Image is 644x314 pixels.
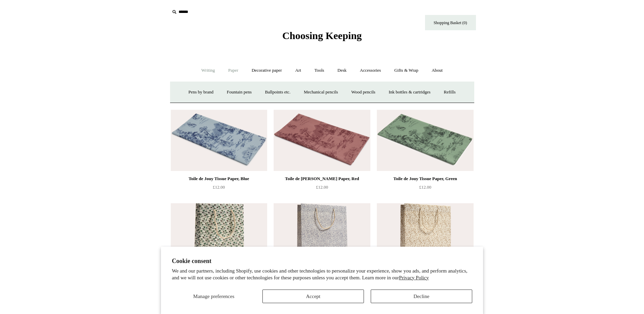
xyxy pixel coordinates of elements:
[193,294,234,299] span: Manage preferences
[171,175,267,203] a: Toile de Jouy Tissue Paper, Blue £12.00
[172,175,265,183] div: Toile de Jouy Tissue Paper, Blue
[377,203,473,264] img: Italian Decorative Gift Bag, Gold Brocade
[379,175,472,183] div: Toile de Jouy Tissue Paper, Green
[308,62,330,80] a: Tools
[172,290,256,303] button: Manage preferences
[182,83,220,101] a: Pens by brand
[222,62,244,80] a: Paper
[171,203,267,264] img: Small Italian Decorative Gift Bag, Remondini Green Posy
[419,185,431,190] span: £12.00
[425,15,476,30] a: Shopping Basket (0)
[171,110,267,171] img: Toile de Jouy Tissue Paper, Blue
[282,35,362,40] a: Choosing Keeping
[274,175,370,203] a: Toile de [PERSON_NAME] Paper, Red £12.00
[399,275,429,280] a: Privacy Policy
[274,110,370,171] img: Toile de Jouy Tissue Paper, Red
[298,83,344,101] a: Mechanical pencils
[172,268,472,281] p: We and our partners, including Shopify, use cookies and other technologies to personalize your ex...
[195,62,221,80] a: Writing
[438,83,462,101] a: Refills
[383,83,437,101] a: Ink bottles & cartridges
[274,110,370,171] a: Toile de Jouy Tissue Paper, Red Toile de Jouy Tissue Paper, Red
[213,185,225,190] span: £12.00
[331,62,353,80] a: Desk
[354,62,387,80] a: Accessories
[425,62,449,80] a: About
[282,30,362,41] span: Choosing Keeping
[388,62,424,80] a: Gifts & Wrap
[371,290,472,303] button: Decline
[245,62,288,80] a: Decorative paper
[259,83,297,101] a: Ballpoints etc.
[274,203,370,264] img: Italian Decorative Gift Bag, Blue Floral
[316,185,328,190] span: £12.00
[171,110,267,171] a: Toile de Jouy Tissue Paper, Blue Toile de Jouy Tissue Paper, Blue
[221,83,258,101] a: Fountain pens
[345,83,382,101] a: Wood pencils
[377,110,473,171] img: Toile de Jouy Tissue Paper, Green
[274,203,370,264] a: Italian Decorative Gift Bag, Blue Floral Italian Decorative Gift Bag, Blue Floral
[275,175,368,183] div: Toile de [PERSON_NAME] Paper, Red
[377,110,473,171] a: Toile de Jouy Tissue Paper, Green Toile de Jouy Tissue Paper, Green
[377,203,473,264] a: Italian Decorative Gift Bag, Gold Brocade Italian Decorative Gift Bag, Gold Brocade
[172,258,472,265] h2: Cookie consent
[377,175,473,203] a: Toile de Jouy Tissue Paper, Green £12.00
[262,290,364,303] button: Accept
[171,203,267,264] a: Small Italian Decorative Gift Bag, Remondini Green Posy Small Italian Decorative Gift Bag, Remond...
[289,62,307,80] a: Art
